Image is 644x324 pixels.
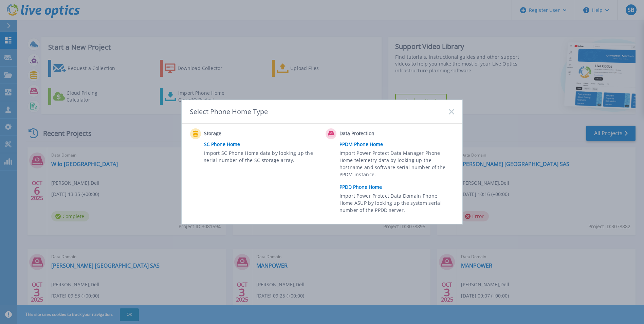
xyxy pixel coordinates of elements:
[339,192,453,216] span: Import Power Protect Data Domain Phone Home ASUP by looking up the system serial number of the PP...
[204,139,322,149] a: SC Phone Home
[339,130,407,138] span: Data Protection
[204,130,272,138] span: Storage
[204,149,317,165] span: Import SC Phone Home data by looking up the serial number of the SC storage array.
[339,182,458,192] a: PPDD Phone Home
[339,149,453,181] span: Import Power Protect Data Manager Phone Home telemetry data by looking up the hostname and softwa...
[190,107,269,116] div: Select Phone Home Type
[339,139,458,149] a: PPDM Phone Home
